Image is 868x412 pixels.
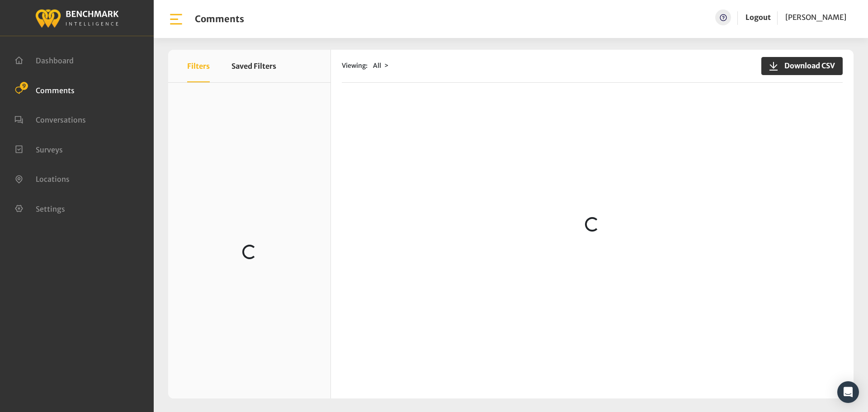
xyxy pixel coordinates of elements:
button: Filters [187,50,210,82]
a: Conversations [14,114,86,123]
button: Saved Filters [231,50,276,82]
a: Locations [14,174,70,183]
span: Dashboard [36,56,74,65]
a: Logout [745,9,771,25]
img: benchmark [35,7,119,29]
span: All [373,62,381,70]
a: Dashboard [14,55,74,64]
button: Download CSV [761,57,843,75]
span: [PERSON_NAME] [785,13,846,22]
h1: Comments [195,14,244,24]
a: Settings [14,204,65,213]
span: Comments [36,85,75,95]
img: bar [168,11,184,27]
span: Settings [36,204,65,213]
span: Viewing: [342,61,368,71]
span: Conversations [36,115,86,124]
a: [PERSON_NAME] [785,9,846,25]
span: Locations [36,175,70,184]
span: 9 [20,82,28,90]
a: Surveys [14,144,63,153]
span: Surveys [36,145,63,154]
a: Logout [745,13,771,22]
div: Open Intercom Messenger [837,381,859,403]
a: Comments 9 [14,85,75,94]
span: Download CSV [779,60,835,71]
